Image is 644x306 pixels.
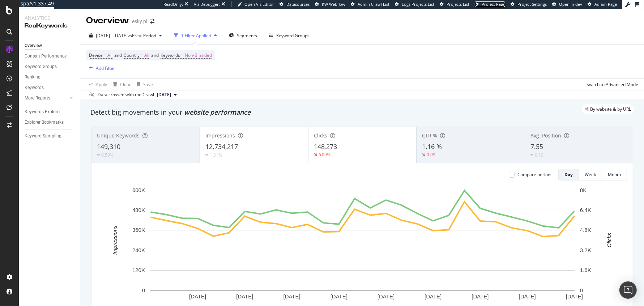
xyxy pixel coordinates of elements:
a: More Reports [25,94,68,102]
span: = [141,52,143,58]
span: Impressions [205,132,235,139]
div: Keyword Groups [25,63,57,71]
span: Open Viz Editor [244,1,274,7]
span: and [151,52,159,58]
div: 6.09% [319,152,331,158]
a: Admin Crawl List [351,1,389,7]
text: [DATE] [236,293,253,299]
text: 240K [132,247,145,253]
text: [DATE] [378,293,394,299]
div: Content Performance [25,52,67,60]
a: Admin Page [588,1,617,7]
div: Month [608,171,621,178]
div: ReadOnly: [163,1,183,7]
div: 0.09 [427,152,435,158]
text: 3.2K [580,247,591,253]
text: 1.6K [580,267,591,273]
div: More Reports [25,94,50,102]
div: Data crossed with the Crawl [98,92,154,98]
text: [DATE] [472,293,489,299]
span: 1.16 % [422,142,442,151]
span: Open in dev [559,1,582,7]
span: 148,273 [314,142,337,151]
span: = [104,52,106,58]
div: Switch to Advanced Mode [587,81,638,88]
text: 6.4K [580,207,591,213]
div: Keyword Sampling [25,132,61,140]
span: Segments [237,33,257,39]
span: and [114,52,122,58]
a: Keyword Groups [25,63,75,71]
text: [DATE] [330,293,347,299]
a: Overview [25,42,75,50]
text: [DATE] [519,293,536,299]
a: Keywords Explorer [25,108,75,116]
span: Unique Keywords [97,132,140,139]
span: Avg. Position [530,132,561,139]
span: 7.55 [530,142,543,151]
a: Open in dev [552,1,582,7]
span: [DATE] - [DATE] [96,33,128,39]
span: All [144,50,149,60]
img: Equal [205,154,208,156]
span: Project Page [482,1,505,7]
span: 2025 Jun. 6th [157,92,171,98]
button: Week [579,169,602,180]
a: Project Page [475,1,505,7]
button: Day [558,169,579,180]
span: = [181,52,184,58]
button: Save [134,78,153,90]
div: Overview [86,14,129,27]
span: Clicks [314,132,328,139]
div: Keywords [25,84,44,92]
span: Keywords [161,52,180,58]
span: Projects List [447,1,469,7]
text: [DATE] [425,293,442,299]
button: Keyword Groups [266,30,312,41]
a: Ranking [25,73,75,81]
a: Projects List [440,1,469,7]
div: Open Intercom Messenger [619,281,637,299]
span: 149,310 [97,142,120,151]
div: Overview [25,42,42,50]
span: Admin Crawl List [358,1,389,7]
div: Week [585,171,596,178]
div: 1 Filter Applied [181,33,211,39]
button: Segments [226,30,260,41]
div: Add Filter [96,65,115,71]
div: 0.19 [535,152,543,158]
span: Device [89,52,103,58]
img: Equal [530,154,533,156]
a: Project Settings [511,1,547,7]
img: Equal [97,154,100,156]
span: All [107,50,112,60]
text: 480K [132,207,145,213]
div: Compare periods [517,171,553,178]
a: Datasources [280,1,310,7]
span: Non-Branded [185,50,212,60]
a: Content Performance [25,52,75,60]
button: Month [602,169,627,180]
span: Admin Page [594,1,617,7]
div: Clear [120,81,131,88]
div: RealKeywords [25,22,74,30]
div: Ranking [25,73,40,81]
button: [DATE] - [DATE]vsPrev. Period [86,30,165,41]
div: Keyword Groups [276,33,310,39]
text: 0 [580,287,583,293]
div: Save [143,81,153,88]
div: Viz Debugger: [194,1,220,7]
button: Clear [110,78,131,90]
span: Logs Projects List [402,1,434,7]
text: 360K [132,227,145,233]
button: 1 Filter Applied [171,30,220,41]
div: Apply [96,81,107,88]
a: Keywords [25,84,75,92]
div: arrow-right-arrow-left [150,19,154,24]
a: Open Viz Editor [237,1,274,7]
text: 0 [142,287,145,293]
div: Day [564,171,573,178]
text: 4.8K [580,227,591,233]
span: KW Webflow [322,1,345,7]
text: Clicks [606,233,612,247]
